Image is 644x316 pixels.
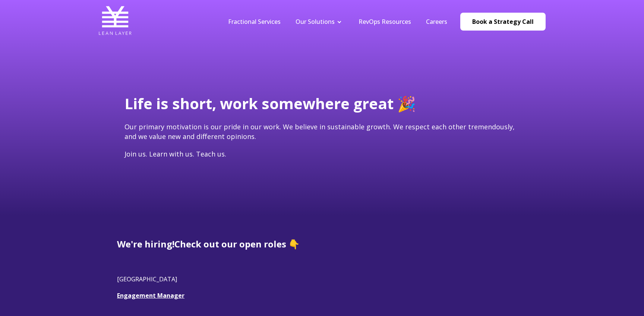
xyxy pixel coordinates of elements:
[117,275,177,283] span: [GEOGRAPHIC_DATA]
[359,18,411,26] a: RevOps Resources
[117,238,174,250] span: We're hiring!
[426,18,447,26] a: Careers
[221,18,455,26] div: Navigation Menu
[296,18,335,26] a: Our Solutions
[124,149,226,158] span: Join us. Learn with us. Teach us.
[174,238,300,250] span: Check out our open roles 👇
[460,13,546,31] a: Book a Strategy Call
[124,122,515,140] span: Our primary motivation is our pride in our work. We believe in sustainable growth. We respect eac...
[124,93,416,114] span: Life is short, work somewhere great 🎉
[98,4,132,37] img: Lean Layer Logo
[117,291,184,300] a: Engagement Manager
[228,18,281,26] a: Fractional Services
